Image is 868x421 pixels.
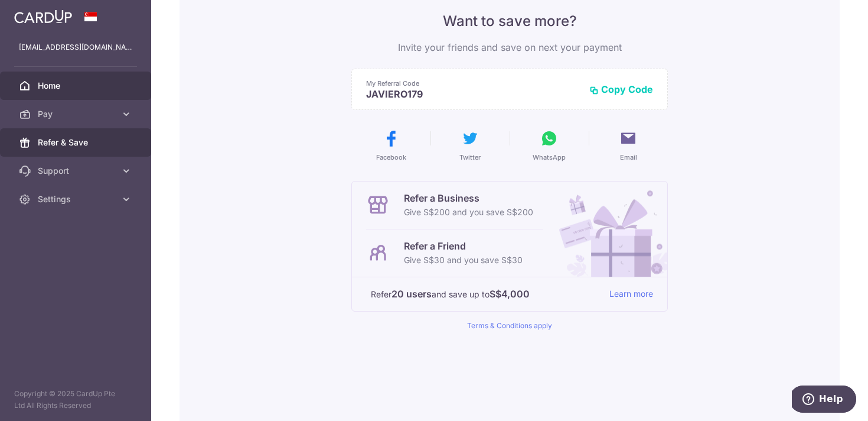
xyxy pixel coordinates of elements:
[404,239,523,253] p: Refer a Friend
[366,79,580,88] p: My Referral Code
[533,153,566,162] span: WhatsApp
[376,153,406,162] span: Facebook
[38,165,116,177] span: Support
[514,129,584,162] button: WhatsApp
[404,191,533,205] p: Refer a Business
[435,129,505,162] button: Twitter
[27,8,51,19] span: Help
[38,80,116,92] span: Home
[356,129,426,162] button: Facebook
[391,287,432,301] strong: 20 users
[38,137,116,148] span: Refer & Save
[548,182,667,277] img: Refer
[792,386,856,415] iframe: Opens a widget where you can find more information
[371,287,600,302] p: Refer and save up to
[404,205,533,219] p: Give S$200 and you save S$200
[351,40,668,54] p: Invite your friends and save on next your payment
[609,287,653,302] a: Learn more
[14,9,72,24] img: CardUp
[490,287,530,301] strong: S$4,000
[19,41,132,53] p: [EMAIL_ADDRESS][DOMAIN_NAME]
[351,12,668,31] p: Want to save more?
[620,153,637,162] span: Email
[467,321,552,330] a: Terms & Conditions apply
[459,153,481,162] span: Twitter
[366,88,580,100] p: JAVIERO179
[38,108,116,120] span: Pay
[593,129,663,162] button: Email
[589,83,653,95] button: Copy Code
[404,253,523,267] p: Give S$30 and you save S$30
[38,193,116,205] span: Settings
